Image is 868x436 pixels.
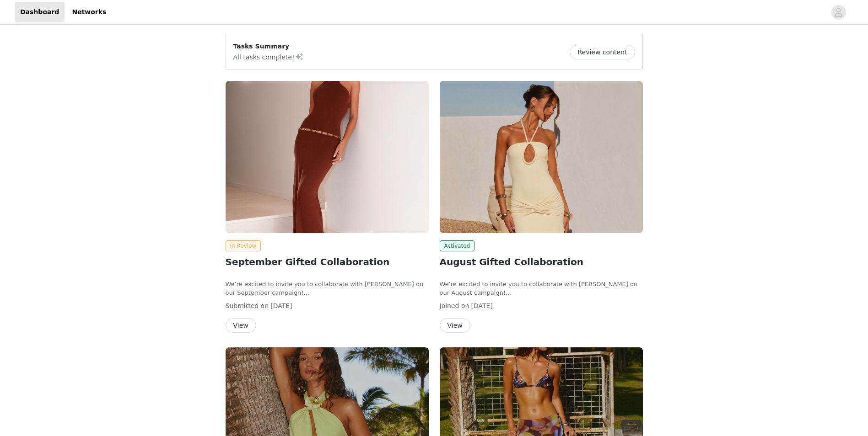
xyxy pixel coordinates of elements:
[440,255,643,269] h2: August Gifted Collaboration
[66,2,112,22] a: Networks
[226,322,256,329] a: View
[570,45,635,59] button: Review content
[440,81,643,233] img: Peppermayo AUS
[233,51,304,62] p: All tasks complete!
[440,240,475,251] span: Activated
[471,302,493,309] span: [DATE]
[226,302,269,309] span: Submitted on
[226,280,429,298] p: We’re excited to invite you to collaborate with [PERSON_NAME] on our September campaign!
[834,5,843,20] div: avatar
[440,318,470,333] button: View
[233,42,304,51] p: Tasks Summary
[440,302,469,309] span: Joined on
[226,240,261,251] span: In Review
[226,318,256,333] button: View
[226,255,429,269] h2: September Gifted Collaboration
[15,2,65,22] a: Dashboard
[440,280,643,298] p: We’re excited to invite you to collaborate with [PERSON_NAME] on our August campaign!
[440,322,470,329] a: View
[270,302,292,309] span: [DATE]
[226,81,429,233] img: Peppermayo AUS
